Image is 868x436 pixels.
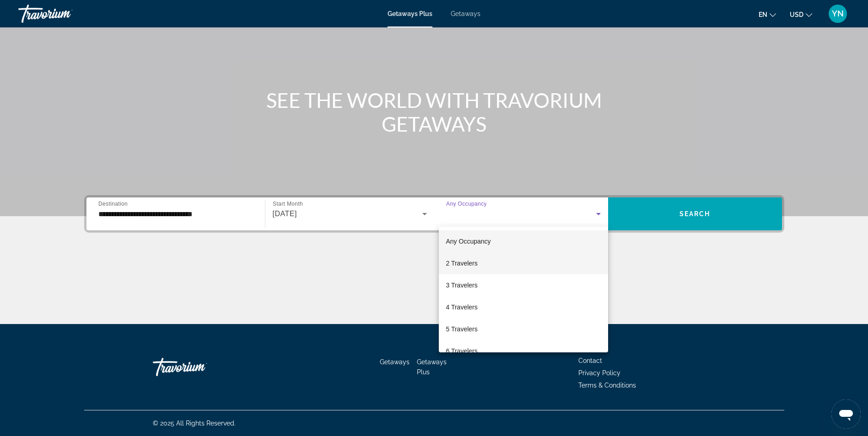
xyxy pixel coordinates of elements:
[446,302,478,313] span: 4 Travelers
[446,258,478,269] span: 2 Travelers
[446,324,478,335] span: 5 Travelers
[446,346,478,356] span: 6 Travelers
[446,238,491,245] span: Any Occupancy
[446,280,478,291] span: 3 Travelers
[831,399,861,429] iframe: Button to launch messaging window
